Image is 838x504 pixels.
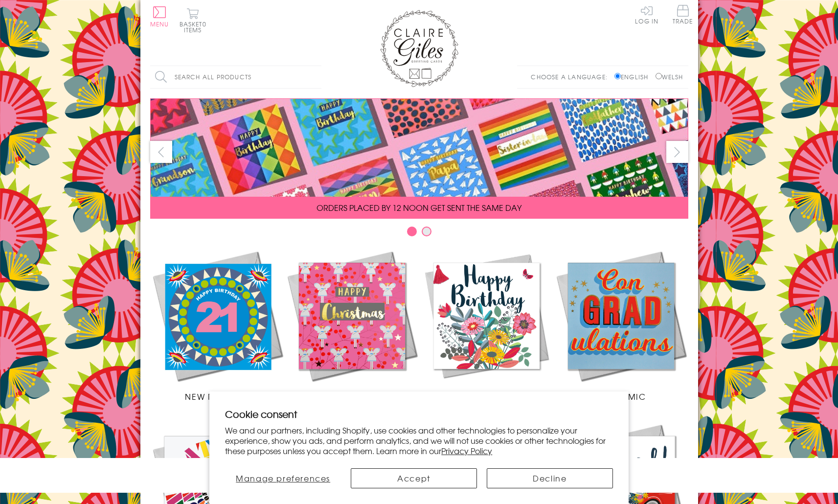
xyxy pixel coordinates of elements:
p: Choose a language: [531,72,612,81]
a: Trade [673,5,693,26]
span: Manage preferences [236,472,330,484]
input: Search all products [150,66,321,88]
label: Welsh [656,72,683,81]
span: ORDERS PLACED BY 12 NOON GET SENT THE SAME DAY [317,202,521,213]
button: Menu [150,6,169,27]
p: We and our partners, including Shopify, use cookies and other technologies to personalize your ex... [225,425,613,456]
span: Trade [673,5,693,24]
img: Claire Giles Greetings Cards [380,10,458,87]
a: Birthdays [419,249,554,402]
button: Manage preferences [225,468,341,488]
label: English [614,72,653,81]
div: Carousel Pagination [150,226,688,241]
button: Carousel Page 1 (Current Slide) [407,227,417,236]
input: Welsh [656,73,662,79]
button: next [666,141,688,163]
a: Privacy Policy [441,445,492,457]
span: 0 items [184,20,206,34]
button: Accept [351,468,477,488]
a: New Releases [150,249,285,402]
span: Birthdays [463,390,510,402]
span: New Releases [185,390,249,402]
input: English [614,73,621,79]
span: Academic [596,390,646,402]
a: Christmas [285,249,419,402]
button: Carousel Page 2 [422,227,431,236]
button: Decline [487,468,613,488]
span: Christmas [327,390,377,402]
h2: Cookie consent [225,407,613,421]
span: Menu [150,20,169,28]
a: Log In [635,5,658,24]
input: Search [312,66,321,88]
button: Basket0 items [180,8,206,33]
button: prev [150,141,172,163]
a: Academic [554,249,688,402]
